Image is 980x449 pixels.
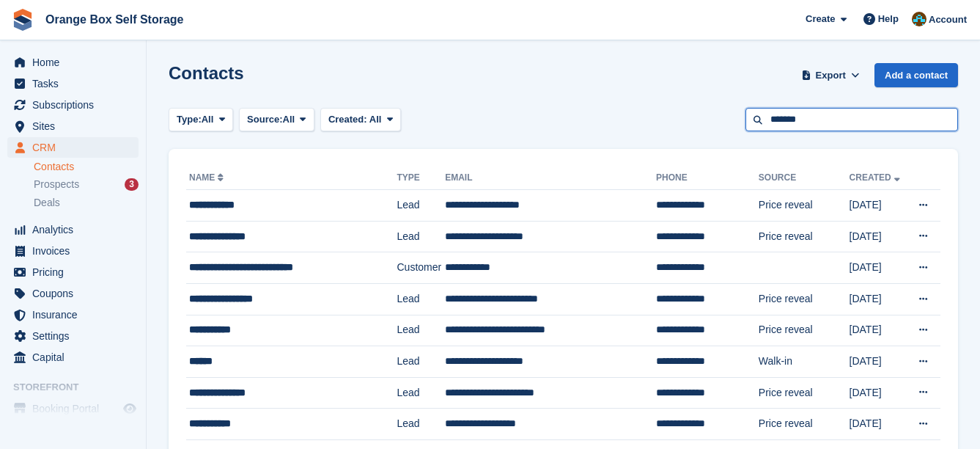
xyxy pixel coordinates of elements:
button: Source: All [239,108,314,132]
a: menu [7,241,139,261]
td: Lead [397,346,446,378]
img: stora-icon-8386f47178a22dfd0bd8f6a31ec36ba5ce8667c1dd55bd0f319d3a0aa187defe.svg [12,9,34,31]
span: Settings [32,326,120,346]
td: Lead [397,221,446,252]
td: [DATE] [850,315,907,346]
a: Deals [34,195,139,211]
a: Prospects 3 [34,177,139,192]
span: All [202,112,214,127]
span: Help [878,12,899,26]
td: Price reveal [759,221,850,252]
td: Price reveal [759,315,850,346]
span: Export [816,68,846,83]
td: [DATE] [850,377,907,409]
button: Created: All [320,108,401,132]
span: Create [806,12,835,26]
h1: Contacts [169,63,244,83]
a: Add a contact [874,63,958,87]
a: menu [7,116,139,136]
span: Subscriptions [32,95,120,115]
span: Home [32,52,120,73]
a: Name [189,172,226,183]
td: Lead [397,377,446,409]
td: Price reveal [759,190,850,222]
td: Walk-in [759,346,850,378]
a: menu [7,52,139,73]
td: Lead [397,315,446,346]
button: Type: All [169,108,233,132]
span: Created: [328,114,367,125]
a: Preview store [121,400,139,417]
th: Type [397,167,446,190]
td: Lead [397,283,446,315]
button: Export [798,63,863,87]
span: Pricing [32,262,120,282]
span: Capital [32,347,120,368]
td: Customer [397,252,446,284]
a: menu [7,262,139,282]
th: Email [445,167,656,190]
th: Phone [656,167,759,190]
span: Booking Portal [32,398,120,419]
td: Lead [397,190,446,222]
a: menu [7,304,139,325]
span: Storefront [13,380,146,395]
span: Tasks [32,73,120,94]
td: Price reveal [759,283,850,315]
span: Invoices [32,241,120,261]
a: menu [7,347,139,368]
a: Contacts [34,160,139,174]
td: Lead [397,409,446,440]
span: Account [929,12,967,27]
td: [DATE] [850,221,907,252]
td: [DATE] [850,252,907,284]
td: Price reveal [759,377,850,409]
span: Sites [32,116,120,136]
span: Deals [34,196,60,210]
td: [DATE] [850,190,907,222]
span: All [283,112,295,127]
th: Source [759,167,850,190]
span: Analytics [32,219,120,240]
td: Price reveal [759,409,850,440]
td: [DATE] [850,409,907,440]
span: Prospects [34,178,79,191]
span: Type: [177,112,202,127]
a: menu [7,326,139,346]
a: menu [7,398,139,419]
img: Mike [912,12,926,26]
a: menu [7,283,139,304]
a: menu [7,73,139,94]
a: Orange Box Self Storage [40,7,190,32]
a: menu [7,95,139,115]
span: CRM [32,137,120,158]
span: Source: [247,112,282,127]
td: [DATE] [850,283,907,315]
a: menu [7,137,139,158]
a: menu [7,219,139,240]
span: Insurance [32,304,120,325]
span: Coupons [32,283,120,304]
span: All [369,114,382,125]
a: Created [850,172,903,183]
div: 3 [125,178,139,191]
td: [DATE] [850,346,907,378]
